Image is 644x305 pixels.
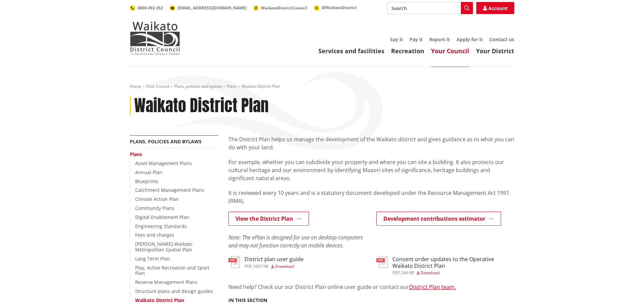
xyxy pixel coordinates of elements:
a: Waikato District Plan [135,297,184,303]
span: 164 KB [401,270,414,276]
a: Your District [476,47,514,55]
span: Download [275,263,294,269]
a: Consent order updates to the Operative Waikato District Plan pdf,164 KB Download [376,256,514,275]
a: Reserve Management Plans [135,279,198,285]
a: Your Council [431,47,469,55]
a: Catchment Management Plans [135,187,204,193]
a: Apply for it [457,36,483,43]
a: @WaikatoDistrict [314,5,357,10]
h3: Consent order updates to the Operative Waikato District Plan [392,256,514,269]
span: Waikato District Plan [241,83,280,89]
nav: breadcrumb [130,84,514,89]
span: pdf [245,263,252,269]
a: View the District Plan [228,212,309,226]
a: [PERSON_NAME]-Waikato Metropolitan Spatial Plan [135,241,192,253]
img: document-pdf.svg [228,256,240,268]
a: [EMAIL_ADDRESS][DOMAIN_NAME] [170,5,247,11]
p: Need help? Check our our District Plan online user guide or contact our [228,283,514,291]
a: Say it [390,36,403,43]
a: Plans [130,151,142,157]
span: 0800 492 452 [138,5,163,11]
p: It is reviewed every 10 years and is a statutory document developed under the Resource Management... [228,189,514,205]
a: Fees and charges [135,232,174,238]
img: Waikato District Council - Te Kaunihera aa Takiwaa o Waikato [130,21,180,55]
a: Pay it [410,36,423,43]
a: WaikatoDistrictCouncil [253,5,307,11]
a: Services and facilities [318,47,384,55]
a: Home [130,83,141,89]
a: Your Council [146,83,169,89]
a: Plans, policies and bylaws [174,83,222,89]
div: , [392,271,514,275]
span: [EMAIL_ADDRESS][DOMAIN_NAME] [177,5,247,11]
a: Asset Management Plans [135,160,192,166]
span: 1697 KB [253,263,268,269]
p: For example, whether you can subdivide your property and where you can site a building. It also p... [228,158,514,182]
a: Long Term Plan [135,255,170,262]
h3: District plan user guide [245,256,304,262]
a: Structure plans and design guides [135,288,213,294]
a: Plans [227,83,237,89]
a: Engineering Standards [135,223,187,229]
img: document-pdf.svg [376,256,388,268]
h5: In this section [228,298,267,303]
a: 0800 492 452 [130,5,163,11]
a: District plan user guide pdf,1697 KB Download [228,256,304,268]
span: @WaikatoDistrict [322,5,357,10]
a: Plans, policies and bylaws [130,138,202,145]
a: Report it [429,36,450,43]
span: Download [421,270,439,276]
h1: Waikato District Plan [134,96,269,116]
a: Development contributions estimator [376,212,501,226]
span: WaikatoDistrictCouncil [261,5,307,11]
em: Note: The ePlan is designed for use on desktop computers and may not function correctly on mobile... [228,234,363,249]
a: Annual Plan [135,169,162,175]
a: Contact us [489,36,514,43]
div: , [245,264,304,269]
a: Community Plans [135,205,174,211]
a: Account [476,2,514,14]
a: Play, Active Recreation and Sport Plan [135,264,209,277]
input: Search input [387,2,473,14]
a: Blueprints [135,178,159,184]
a: District Plan team. [409,283,456,291]
a: Climate Action Plan [135,196,179,202]
a: Digital Enablement Plan [135,214,189,220]
span: pdf [392,270,400,276]
a: Recreation [391,47,424,55]
p: The District Plan helps us manage the development of the Waikato district and gives guidance as t... [228,135,514,151]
